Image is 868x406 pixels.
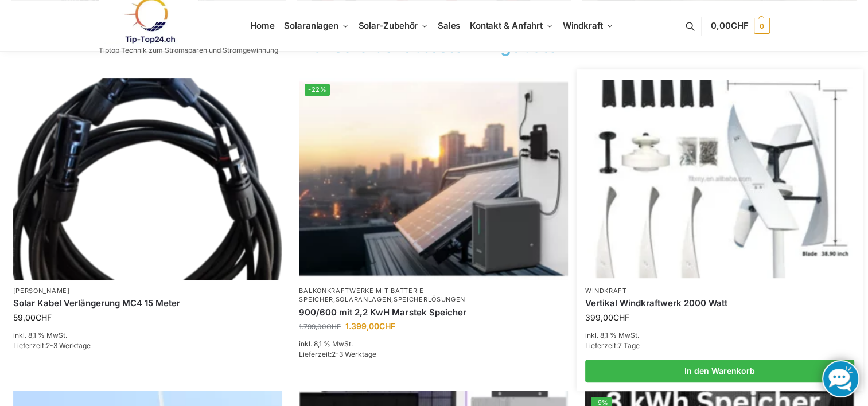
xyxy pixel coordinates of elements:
[438,20,461,31] span: Sales
[585,330,854,341] p: inkl. 8,1 % MwSt.
[36,313,52,322] span: CHF
[13,78,282,280] img: Home 5
[299,287,423,303] a: Balkonkraftwerke mit Batterie Speicher
[613,313,629,322] span: CHF
[588,80,852,278] a: Vertikal Windrad
[326,322,341,331] span: CHF
[299,350,376,358] span: Lieferzeit:
[13,298,282,309] a: Solar Kabel Verlängerung MC4 15 Meter
[394,295,465,303] a: Speicherlösungen
[10,37,859,54] h2: Unsere beliebtesten Angebote
[470,20,543,31] span: Kontakt & Anfahrt
[332,350,376,358] span: 2-3 Werktage
[46,341,91,350] span: 2-3 Werktage
[359,20,418,31] span: Solar-Zubehör
[345,321,395,331] bdi: 1.399,00
[284,20,338,31] span: Solaranlagen
[336,295,391,303] a: Solaranlagen
[299,307,568,318] a: 900/600 mit 2,2 KwH Marstek Speicher
[585,287,626,295] a: Windkraft
[618,341,640,350] span: 7 Tage
[99,47,278,54] p: Tiptop Technik zum Stromsparen und Stromgewinnung
[299,78,568,280] a: -22%Balkonkraftwerk mit Marstek Speicher
[711,20,748,31] span: 0,00
[13,341,91,350] span: Lieferzeit:
[299,287,568,304] p: , ,
[13,330,282,341] p: inkl. 8,1 % MwSt.
[731,20,749,31] span: CHF
[588,80,852,278] img: Home 7
[585,360,854,382] a: In den Warenkorb legen: „Vertikal Windkraftwerk 2000 Watt“
[299,78,568,280] img: Home 6
[299,339,568,349] p: inkl. 8,1 % MwSt.
[13,313,52,322] bdi: 59,00
[754,18,770,34] span: 0
[585,298,854,309] a: Vertikal Windkraftwerk 2000 Watt
[563,20,603,31] span: Windkraft
[299,322,341,331] bdi: 1.799,00
[585,341,640,350] span: Lieferzeit:
[585,313,629,322] bdi: 399,00
[711,9,769,43] a: 0,00CHF 0
[379,321,395,331] span: CHF
[13,78,282,280] a: Solar-Verlängerungskabel
[13,287,70,295] a: [PERSON_NAME]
